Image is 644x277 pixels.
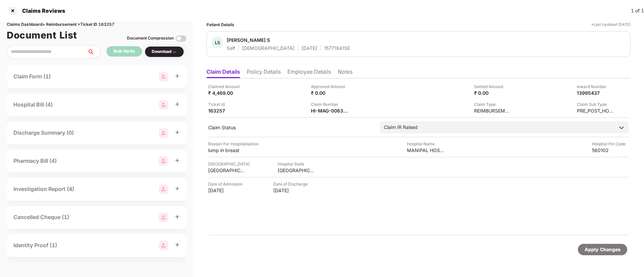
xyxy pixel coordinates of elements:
div: [DATE] [273,187,310,194]
div: LS [212,37,223,49]
span: plus [175,102,180,107]
div: 15771841SE [324,45,350,51]
div: Claim Type [474,101,511,108]
div: Document Compression [127,35,174,42]
div: Apply Changes [585,246,620,253]
div: Claims Dashboard > Reimbursement > Ticket ID 163257 [7,21,186,28]
div: 560102 [592,147,629,153]
div: Date of Admission [208,181,245,187]
span: plus [175,74,180,78]
li: Claim Details [206,68,240,78]
div: 163257 [208,108,245,114]
span: plus [175,186,180,191]
div: Inward Number [577,83,614,90]
div: [PERSON_NAME] S [227,37,270,43]
img: svg+xml;base64,PHN2ZyBpZD0iR3JvdXBfMjg4MTMiIGRhdGEtbmFtZT0iR3JvdXAgMjg4MTMiIHhtbG5zPSJodHRwOi8vd3... [159,128,168,138]
div: 13995437 [577,90,614,96]
span: plus [175,130,180,135]
div: Claim Status [208,124,373,131]
img: svg+xml;base64,PHN2ZyBpZD0iRHJvcGRvd24tMzJ4MzIiIHhtbG5zPSJodHRwOi8vd3d3LnczLm9yZy8yMDAwL3N2ZyIgd2... [172,49,177,55]
div: [GEOGRAPHIC_DATA] [278,167,315,174]
img: svg+xml;base64,PHN2ZyBpZD0iR3JvdXBfMjg4MTMiIGRhdGEtbmFtZT0iR3JvdXAgMjg4MTMiIHhtbG5zPSJodHRwOi8vd3... [159,213,168,222]
span: plus [175,243,180,247]
div: [DEMOGRAPHIC_DATA] [242,45,294,51]
div: [DATE] [208,187,245,194]
h1: Document List [7,28,77,43]
div: Patient Details [206,21,234,28]
div: Hospital Pin Code [592,141,629,147]
div: 1 of 1 [631,7,644,14]
div: Hospital Name [407,141,444,147]
img: svg+xml;base64,PHN2ZyBpZD0iR3JvdXBfMjg4MTMiIGRhdGEtbmFtZT0iR3JvdXAgMjg4MTMiIHhtbG5zPSJodHRwOi8vd3... [159,156,168,166]
div: Investigation Report (4) [13,185,74,193]
div: Identity Proof (1) [13,241,57,250]
div: Download [152,49,177,55]
div: Self [227,45,235,51]
div: Reason For Hospitalisation [208,141,259,147]
div: Settled Amount [474,83,511,90]
img: svg+xml;base64,PHN2ZyBpZD0iR3JvdXBfMjg4MTMiIGRhdGEtbmFtZT0iR3JvdXAgMjg4MTMiIHhtbG5zPSJodHRwOi8vd3... [159,241,168,250]
div: Pharmacy Bill (4) [13,157,57,165]
div: [GEOGRAPHIC_DATA] [208,167,245,174]
li: Notes [338,68,353,78]
span: search [87,49,101,55]
div: [DATE] [302,45,317,51]
img: svg+xml;base64,PHN2ZyBpZD0iVG9nZ2xlLTMyeDMyIiB4bWxucz0iaHR0cDovL3d3dy53My5vcmcvMjAwMC9zdmciIHdpZH... [176,33,186,44]
div: ₹ 4,469.00 [208,90,245,96]
li: Employee Details [287,68,331,78]
img: svg+xml;base64,PHN2ZyBpZD0iR3JvdXBfMjg4MTMiIGRhdGEtbmFtZT0iR3JvdXAgMjg4MTMiIHhtbG5zPSJodHRwOi8vd3... [159,72,168,81]
div: Ticket Id [208,101,245,108]
div: Approved Amount [311,83,348,90]
button: search [87,45,101,59]
img: downArrowIcon [618,124,625,131]
img: svg+xml;base64,PHN2ZyBpZD0iR3JvdXBfMjg4MTMiIGRhdGEtbmFtZT0iR3JvdXAgMjg4MTMiIHhtbG5zPSJodHRwOi8vd3... [159,100,168,110]
div: Claim Form (1) [13,72,51,81]
div: Cancelled Cheque (1) [13,213,69,221]
div: Discharge Summary (0) [13,129,74,137]
div: *Last Updated [DATE] [591,21,631,28]
div: Claim IR Raised [384,124,418,131]
div: ₹ 0.00 [311,90,348,96]
div: Hospital State [278,161,315,167]
div: REIMBURSEMENT [474,108,511,114]
div: Claim Number [311,101,348,108]
div: lump in breast [208,147,245,153]
div: Claim Sub Type [577,101,614,108]
div: Claimed Amount [208,83,245,90]
div: ₹ 0.00 [474,90,511,96]
span: plus [175,158,180,163]
img: svg+xml;base64,PHN2ZyBpZD0iR3JvdXBfMjg4MTMiIGRhdGEtbmFtZT0iR3JvdXAgMjg4MTMiIHhtbG5zPSJodHRwOi8vd3... [159,185,168,194]
li: Policy Details [247,68,281,78]
div: Bulk Verify [113,48,135,55]
div: [GEOGRAPHIC_DATA] [208,161,249,167]
div: PRE_POST_HOSPITALIZATION_REIMBURSEMENT [577,108,614,114]
div: Date of Discharge [273,181,310,187]
div: Claims Reviews [18,7,65,14]
span: plus [175,214,180,219]
div: MANIPAL HOSPITALS - [GEOGRAPHIC_DATA] [407,147,444,153]
div: HI-MAG-006332442(1) [311,108,348,114]
div: Hospital Bill (4) [13,100,53,109]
